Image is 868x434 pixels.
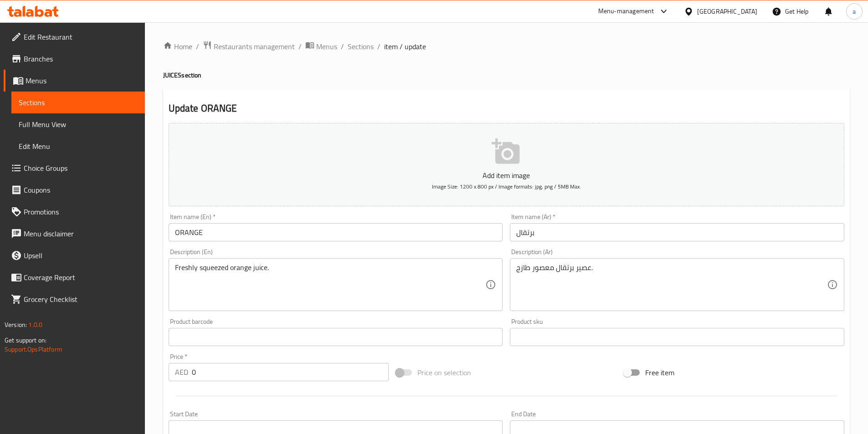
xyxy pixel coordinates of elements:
span: Price on selection [417,367,471,378]
span: 1.0.0 [28,319,42,331]
span: Branches [24,53,138,64]
li: / [341,41,344,52]
a: Upsell [4,245,145,266]
a: Coupons [4,179,145,201]
h4: JUICES section [163,71,850,80]
input: Please enter product barcode [169,328,503,346]
span: Edit Menu [19,141,138,152]
a: Home [163,41,192,52]
p: AED [175,367,188,378]
a: Promotions [4,201,145,223]
span: Menus [26,75,138,86]
span: Image Size: 1200 x 800 px / Image formats: jpg, png / 5MB Max. [432,181,581,192]
span: item / update [384,41,426,52]
span: Upsell [24,250,138,261]
a: Menus [4,70,145,92]
textarea: عصير برتقال معصور طازج. [516,263,827,306]
a: Edit Menu [11,135,145,157]
a: Menus [305,41,337,52]
span: Coupons [24,184,138,195]
a: Support.OpsPlatform [5,343,62,355]
a: Branches [4,48,145,70]
a: Edit Restaurant [4,26,145,48]
button: Add item imageImage Size: 1200 x 800 px / Image formats: jpg, png / 5MB Max. [169,123,844,206]
nav: breadcrumb [163,41,850,52]
a: Coverage Report [4,266,145,288]
li: / [377,41,380,52]
span: Get support on: [5,334,46,346]
input: Please enter price [192,363,389,381]
span: Grocery Checklist [24,294,138,305]
a: Sections [348,41,374,52]
p: Add item image [183,170,830,181]
span: Restaurants management [214,41,295,52]
a: Choice Groups [4,157,145,179]
input: Please enter product sku [510,328,844,346]
span: Promotions [24,206,138,217]
span: Sections [19,97,138,108]
h2: Update ORANGE [169,102,844,115]
li: / [196,41,199,52]
input: Enter name Ar [510,223,844,241]
div: [GEOGRAPHIC_DATA] [697,6,757,16]
span: Menu disclaimer [24,228,138,239]
span: Choice Groups [24,163,138,174]
a: Sections [11,92,145,113]
span: Version: [5,319,27,331]
a: Grocery Checklist [4,288,145,310]
input: Enter name En [169,223,503,241]
li: / [298,41,302,52]
a: Menu disclaimer [4,223,145,245]
span: Edit Restaurant [24,31,138,42]
span: Coverage Report [24,272,138,283]
div: Menu-management [598,6,654,17]
a: Restaurants management [203,41,295,52]
a: Full Menu View [11,113,145,135]
span: Menus [316,41,337,52]
span: Full Menu View [19,119,138,130]
span: a [853,6,856,16]
span: Free item [645,367,674,378]
textarea: Freshly squeezed orange juice. [175,263,486,306]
